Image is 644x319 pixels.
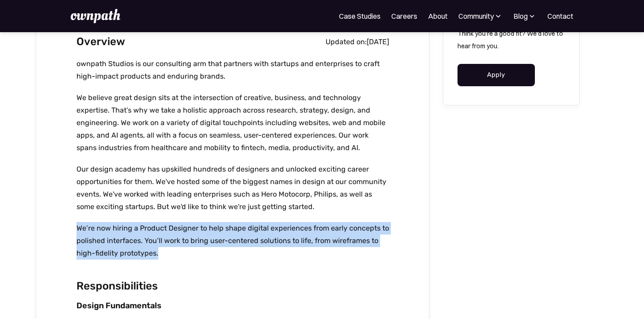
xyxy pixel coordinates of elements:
div: Blog [513,11,537,21]
div: Updated on: [326,38,367,46]
h2: Overview [76,33,125,50]
div: Community [458,11,494,21]
div: Blog [513,11,528,21]
a: About [428,11,448,21]
a: Contact [547,11,573,21]
div: [DATE] [367,38,389,46]
p: We’re now hiring a Product Designer to help shape digital experiences from early concepts to poli... [76,222,389,260]
strong: Design Fundamentals [76,301,161,311]
p: Our design academy has upskilled hundreds of designers and unlocked exciting career opportunities... [76,163,389,213]
a: Apply [458,64,535,86]
h2: Responsibilities [76,277,389,295]
p: Think you're a good fit? We'd love to hear from you. [458,27,565,52]
p: We believe great design sits at the intersection of creative, business, and technology expertise.... [76,92,389,154]
a: Case Studies [339,11,381,21]
a: Careers [391,11,417,21]
div: Community [458,11,503,21]
p: ownpath Studios is our consulting arm that partners with startups and enterprises to craft high-i... [76,58,389,83]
